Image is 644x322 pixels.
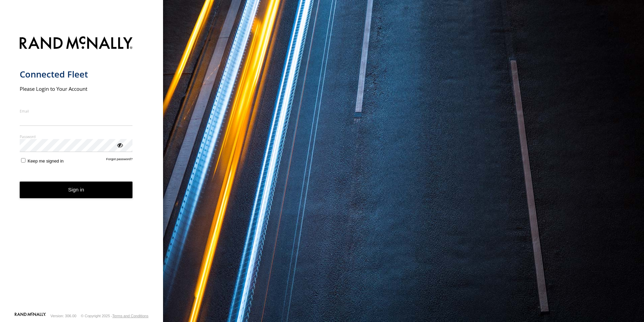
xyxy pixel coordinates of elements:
[106,157,133,164] a: Forgot password?
[20,182,133,198] button: Sign in
[20,108,133,114] label: Email
[116,141,123,148] div: ViewPassword
[20,134,133,139] label: Password
[20,35,133,52] img: Rand McNally
[51,314,76,318] div: Version: 306.00
[20,85,133,92] h2: Please Login to Your Account
[112,314,148,318] a: Terms and Conditions
[20,69,133,80] h1: Connected Fleet
[20,32,144,312] form: main
[21,158,25,163] input: Keep me signed in
[28,158,64,164] span: Keep me signed in
[81,314,148,318] div: © Copyright 2025 -
[15,312,46,319] a: Visit our Website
